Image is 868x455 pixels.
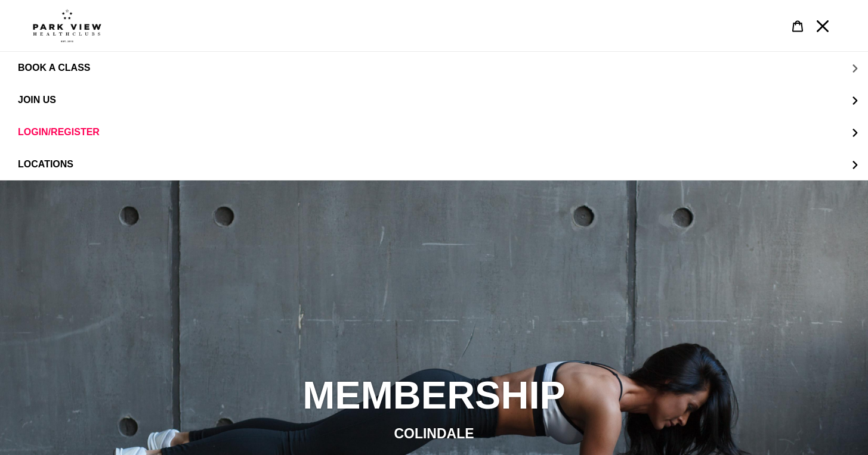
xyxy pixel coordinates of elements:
button: Menu [810,13,835,39]
span: JOIN US [18,95,56,105]
span: COLINDALE [394,425,474,441]
span: BOOK A CLASS [18,63,90,73]
span: LOCATIONS [18,159,73,170]
h2: MEMBERSHIP [109,372,759,418]
span: LOGIN/REGISTER [18,127,100,138]
img: Park view health clubs is a gym near you. [33,9,101,42]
